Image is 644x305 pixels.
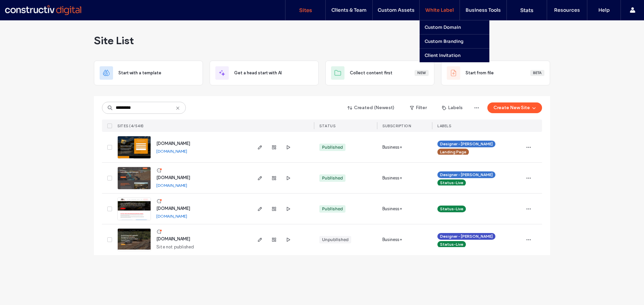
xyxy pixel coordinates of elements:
label: Stats [520,7,533,13]
div: Published [322,144,343,150]
label: Client Invitation [425,53,461,58]
div: Start with a template [94,61,203,85]
span: Landing Page [440,149,466,155]
label: Business Tools [466,7,501,13]
span: Site not published [156,244,194,250]
a: [DOMAIN_NAME] [156,141,190,146]
label: Help [598,7,610,13]
span: Help [15,5,29,11]
div: Unpublished [322,237,348,243]
div: Get a head start with AI [210,61,319,85]
span: Get a head start with AI [234,70,282,76]
a: Custom Domain [425,20,489,34]
span: [DOMAIN_NAME] [156,175,190,180]
div: New [415,70,429,76]
a: [DOMAIN_NAME] [156,206,190,211]
span: Designer - [PERSON_NAME] [440,233,493,239]
a: Client Invitation [425,49,489,62]
span: STATUS [319,124,335,128]
span: Business+ [382,144,402,151]
button: Labels [436,102,469,113]
a: [DOMAIN_NAME] [156,236,190,242]
div: Beta [530,70,544,76]
label: Clients & Team [331,7,367,13]
span: Business+ [382,175,402,181]
span: Start with a template [118,70,161,76]
span: Status-Live [440,206,463,212]
div: Published [322,175,343,181]
label: Custom Assets [378,7,415,13]
span: Designer - [PERSON_NAME] [440,141,493,147]
div: Collect content firstNew [325,61,434,85]
span: Start from file [466,70,494,76]
button: Filter [403,102,433,113]
span: LABELS [437,124,451,128]
div: Start from fileBeta [441,61,550,85]
span: SUBSCRIPTION [382,124,411,128]
span: Site List [94,34,134,47]
div: Published [322,206,343,212]
span: Business+ [382,206,402,212]
label: White Label [425,7,454,13]
span: SITES (4/548) [117,124,144,128]
a: [DOMAIN_NAME] [156,149,187,154]
span: Collect content first [350,70,392,76]
label: Custom Branding [425,39,464,44]
a: [DOMAIN_NAME] [156,175,190,180]
a: Custom Branding [425,34,489,48]
span: Status-Live [440,241,463,247]
label: Resources [554,7,580,13]
button: Create New Site [487,102,542,113]
button: Created (Newest) [342,102,400,113]
span: Designer - [PERSON_NAME] [440,172,493,178]
a: [DOMAIN_NAME] [156,214,187,219]
span: Business+ [382,236,402,243]
a: [DOMAIN_NAME] [156,183,187,188]
span: Status-Live [440,180,463,186]
label: Sites [299,7,312,13]
label: Custom Domain [425,24,461,30]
